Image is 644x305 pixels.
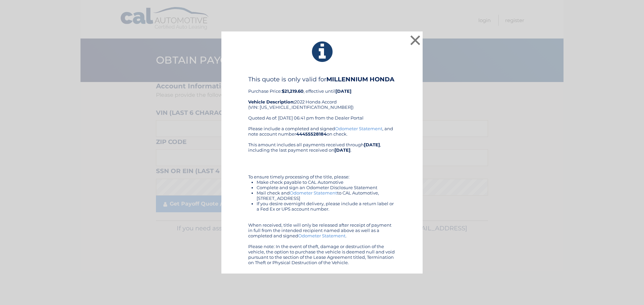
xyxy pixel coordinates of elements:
[248,126,396,265] div: Please include a completed and signed , and note account number on check. This amount includes al...
[334,147,351,153] b: [DATE]
[335,88,352,94] b: [DATE]
[248,76,396,126] div: Purchase Price: , effective until 2022 Honda Accord (VIN: [US_VEHICLE_IDENTIFICATION_NUMBER]) Quo...
[335,126,382,131] a: Odometer Statement
[248,76,396,83] h4: This quote is only valid for
[257,179,396,185] li: Make check payable to CAL Automotive
[257,201,396,212] li: If you desire overnight delivery, please include a return label or a Fed Ex or UPS account number.
[298,233,345,238] a: Odometer Statement
[364,142,380,147] b: [DATE]
[248,99,294,104] strong: Vehicle Description:
[326,76,394,83] b: MILLENNIUM HONDA
[409,33,422,47] button: ×
[296,131,327,137] b: 44455528184
[257,190,396,201] li: Mail check and to CAL Automotive, [STREET_ADDRESS]
[290,190,337,196] a: Odometer Statement
[282,88,304,94] b: $21,219.60
[257,185,396,190] li: Complete and sign an Odometer Disclosure Statement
